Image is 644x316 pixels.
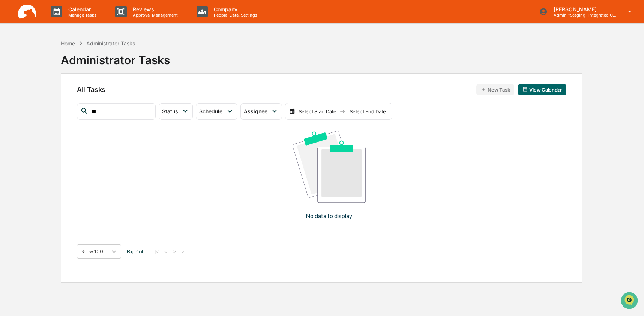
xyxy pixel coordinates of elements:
span: Page 1 of 0 [127,248,147,254]
img: calendar [289,108,295,114]
p: Admin • Staging- Integrated Compliance Advisors [548,12,617,18]
div: Administrator Tasks [86,40,135,47]
div: 🖐️ [8,95,14,101]
div: 🗄️ [54,95,60,101]
button: >| [179,248,188,255]
div: Select Start Date [297,108,338,114]
p: No data to display [306,212,352,220]
span: Schedule [199,108,222,114]
span: Data Lookup [15,109,47,116]
button: > [171,248,178,255]
div: Start new chat [26,57,123,65]
img: arrow right [339,108,345,114]
p: Approval Management [127,12,182,18]
a: 🗄️Attestations [51,92,96,105]
a: Powered byPylon [53,127,91,133]
p: [PERSON_NAME] [548,6,617,12]
p: How can we help? [8,16,137,28]
a: 🖐️Preclearance [5,92,51,105]
iframe: Open customer support [620,291,640,311]
button: New Task [476,84,514,95]
p: Manage Tasks [62,12,100,18]
span: Attestations [62,95,93,102]
div: Home [61,40,75,47]
div: We're available if you need us! [26,65,95,71]
button: View Calendar [518,84,566,95]
div: 🔎 [8,110,14,116]
span: Assignee [244,108,267,114]
span: All Tasks [77,86,105,93]
button: Start new chat [128,60,137,69]
span: Preclearance [15,95,48,102]
div: Administrator Tasks [61,47,170,67]
img: calendar [522,87,528,92]
img: 1746055101610-c473b297-6a78-478c-a979-82029cc54cd1 [8,57,21,71]
span: Pylon [75,127,91,133]
p: Company [208,6,261,12]
button: |< [152,248,161,255]
span: Status [162,108,178,114]
p: Reviews [127,6,182,12]
a: 🔎Data Lookup [5,106,50,119]
p: Calendar [62,6,100,12]
button: < [162,248,170,255]
p: People, Data, Settings [208,12,261,18]
img: No data [293,131,366,203]
div: Select End Date [347,108,388,114]
img: logo [18,5,36,19]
